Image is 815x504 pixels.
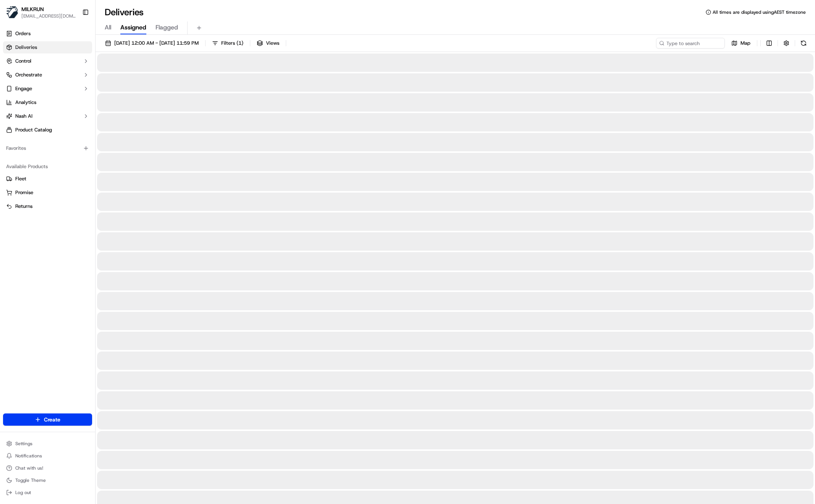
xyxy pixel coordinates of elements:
span: Chat with us! [15,465,43,471]
a: Deliveries [3,41,92,53]
a: Fleet [6,175,89,182]
span: Analytics [15,99,36,106]
span: Settings [15,441,32,447]
span: Orders [15,30,31,37]
span: Toggle Theme [15,477,46,483]
button: Log out [3,487,92,498]
span: Product Catalog [15,126,52,133]
input: Type to search [656,38,725,49]
span: Nash AI [15,113,32,120]
span: ( 1 ) [237,40,243,47]
span: Assigned [120,23,146,32]
span: Promise [15,189,33,196]
button: Filters(1) [209,38,247,49]
button: MILKRUNMILKRUN[EMAIL_ADDRESS][DOMAIN_NAME] [3,3,79,21]
a: Orders [3,28,92,40]
span: Orchestrate [15,71,42,78]
span: Views [266,40,279,47]
span: Notifications [15,453,42,459]
button: Settings [3,438,92,449]
a: Returns [6,203,89,210]
button: Control [3,55,92,67]
a: Analytics [3,96,92,109]
button: Engage [3,83,92,95]
button: Create [3,413,92,426]
button: Map [728,38,754,49]
span: All times are displayed using AEST timezone [713,9,806,15]
span: [DATE] 12:00 AM - [DATE] 11:59 PM [114,40,199,47]
button: Nash AI [3,110,92,122]
span: Create [44,416,60,423]
button: [EMAIL_ADDRESS][DOMAIN_NAME] [21,13,76,19]
button: Views [253,38,283,49]
span: Filters [221,40,243,47]
img: MILKRUN [6,6,18,18]
span: Deliveries [15,44,37,51]
a: Promise [6,189,89,196]
button: Promise [3,186,92,199]
span: All [105,23,111,32]
button: Chat with us! [3,463,92,473]
span: Map [740,40,750,47]
div: Available Products [3,160,92,173]
h1: Deliveries [105,6,144,18]
button: Fleet [3,173,92,185]
button: Refresh [798,38,809,49]
button: Orchestrate [3,69,92,81]
span: Fleet [15,175,26,182]
button: Notifications [3,451,92,461]
button: Toggle Theme [3,475,92,486]
span: Control [15,58,31,65]
button: [DATE] 12:00 AM - [DATE] 11:59 PM [102,38,202,49]
span: Flagged [156,23,178,32]
span: Engage [15,85,32,92]
span: Log out [15,489,31,496]
a: Product Catalog [3,124,92,136]
div: Favorites [3,142,92,154]
span: Returns [15,203,32,210]
button: Returns [3,200,92,212]
button: MILKRUN [21,5,44,13]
